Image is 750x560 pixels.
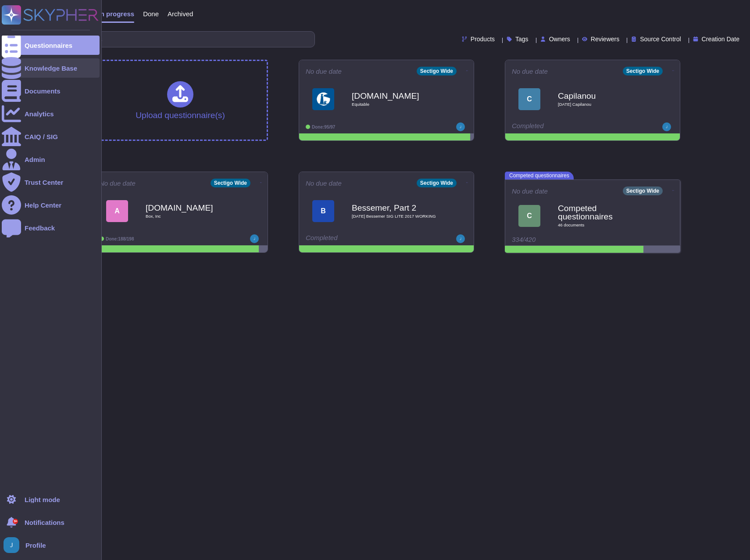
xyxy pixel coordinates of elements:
[35,32,314,47] input: Search by keywords
[352,204,439,212] b: Bessemer, Part 2
[98,11,134,17] span: In progress
[518,88,540,110] div: C
[512,122,619,131] div: Completed
[2,195,100,215] a: Help Center
[417,179,457,187] div: Sectigo Wide
[168,11,193,17] span: Archived
[512,68,548,75] span: No due date
[456,122,465,131] img: user
[558,204,646,221] b: Competed questionnaires
[25,156,45,163] div: Admin
[2,535,25,555] button: user
[25,542,46,549] span: Profile
[25,496,60,503] div: Light mode
[250,234,259,243] img: user
[591,36,619,42] span: Reviewers
[2,36,100,55] a: Questionnaires
[211,179,250,187] div: Sectigo Wide
[25,65,77,72] div: Knowledge Base
[2,218,100,237] a: Feedback
[25,179,63,186] div: Trust Center
[456,234,465,243] img: user
[13,519,18,524] div: 9+
[25,202,61,208] div: Help Center
[471,36,495,42] span: Products
[417,67,457,75] div: Sectigo Wide
[136,81,225,119] div: Upload questionnaire(s)
[2,81,100,101] a: Documents
[4,537,19,553] img: user
[558,92,646,100] b: Capilanou
[100,180,136,187] span: No due date
[146,204,233,212] b: [DOMAIN_NAME]
[623,187,663,195] div: Sectigo Wide
[2,150,100,169] a: Admin
[512,236,536,243] span: 334/420
[25,42,72,49] div: Questionnaires
[25,225,55,231] div: Feedback
[106,200,128,222] div: A
[2,58,100,78] a: Knowledge Base
[505,172,574,179] span: Competed questionnaires
[623,67,663,75] div: Sectigo Wide
[662,122,671,131] img: user
[640,36,681,42] span: Source Control
[2,127,100,146] a: CAIQ / SIG
[518,205,540,227] div: C
[352,102,439,107] span: Equitable
[306,68,342,75] span: No due date
[2,104,100,123] a: Analytics
[312,88,334,110] img: Logo
[306,180,342,187] span: No due date
[25,133,58,140] div: CAIQ / SIG
[25,111,54,117] div: Analytics
[2,172,100,192] a: Trust Center
[515,36,529,42] span: Tags
[352,92,439,100] b: [DOMAIN_NAME]
[702,36,739,42] span: Creation Date
[549,36,570,42] span: Owners
[352,214,439,219] span: [DATE] Bessemer SIG LITE 2017 WORKING
[106,237,134,241] span: Done: 188/198
[146,214,233,219] span: Box, Inc
[558,223,646,227] span: 46 document s
[25,519,64,526] span: Notifications
[143,11,159,17] span: Done
[558,102,646,107] span: [DATE] Capilanou
[512,188,548,194] span: No due date
[312,200,334,222] div: B
[312,125,335,129] span: Done: 95/97
[25,88,61,94] div: Documents
[306,234,413,243] div: Completed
